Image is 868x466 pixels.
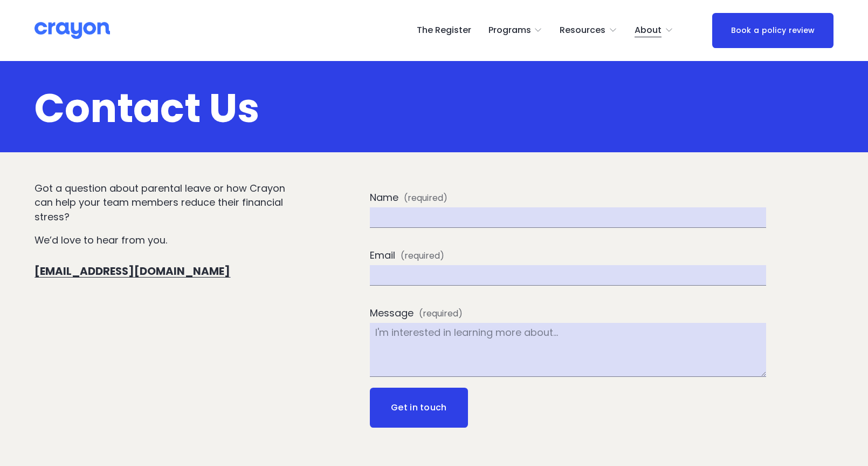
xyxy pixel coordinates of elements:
[35,264,230,279] a: [EMAIL_ADDRESS][DOMAIN_NAME]
[419,307,463,320] span: (required)
[488,23,531,38] span: Programs
[417,22,471,39] a: The Register
[370,191,398,205] span: Name
[712,13,833,48] a: Book a policy review
[35,21,110,40] img: Crayon
[404,192,447,205] span: (required)
[35,181,297,225] p: Got a question about parental leave or how Crayon can help your team members reduce their financi...
[488,22,543,39] a: folder dropdown
[35,87,833,129] h1: Contact Us
[635,22,673,39] a: folder dropdown
[370,388,467,428] button: Get in touch
[370,306,414,321] span: Message
[370,248,395,263] span: Email
[401,249,444,262] span: (required)
[635,23,662,38] span: About
[560,22,617,39] a: folder dropdown
[35,233,297,248] p: We’d love to hear from you.
[560,23,605,38] span: Resources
